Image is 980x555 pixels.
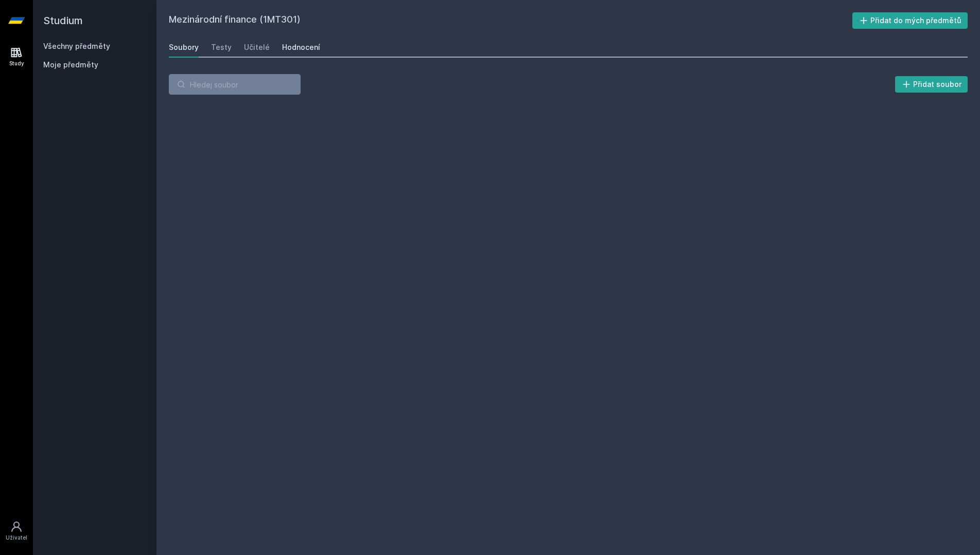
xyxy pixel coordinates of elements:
a: Uživatel [2,515,31,547]
div: Testy [211,42,232,52]
div: Uživatel [6,534,27,542]
a: Study [2,41,31,73]
input: Hledej soubor [169,74,301,95]
h2: Mezinárodní finance (1MT301) [169,12,852,29]
button: Přidat soubor [895,76,968,93]
div: Study [9,60,24,67]
button: Přidat do mých předmětů [852,12,968,29]
a: Soubory [169,37,199,58]
a: Hodnocení [282,37,320,58]
div: Soubory [169,42,199,52]
div: Hodnocení [282,42,320,52]
a: Učitelé [244,37,270,58]
span: Moje předměty [43,60,98,70]
a: Testy [211,37,232,58]
a: Všechny předměty [43,42,110,50]
div: Učitelé [244,42,270,52]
